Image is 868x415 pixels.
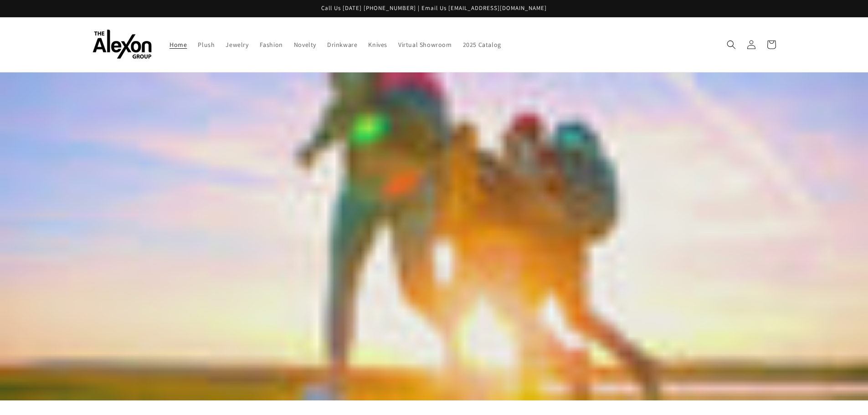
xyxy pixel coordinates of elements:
a: Jewelry [220,35,254,54]
span: Novelty [294,41,316,49]
a: Virtual Showroom [393,35,457,54]
img: The Alexon Group [92,30,152,59]
span: Drinkware [327,41,357,49]
a: Novelty [288,35,322,54]
span: Home [169,41,187,49]
span: 2025 Catalog [463,41,501,49]
span: Jewelry [226,41,248,49]
a: Home [164,35,192,54]
a: Drinkware [322,35,363,54]
span: Plush [198,41,215,49]
span: Knives [368,41,387,49]
summary: Search [721,35,741,55]
a: 2025 Catalog [457,35,507,54]
a: Plush [192,35,220,54]
span: Virtual Showroom [398,41,452,49]
a: Fashion [254,35,288,54]
span: Fashion [260,41,283,49]
a: Knives [363,35,393,54]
